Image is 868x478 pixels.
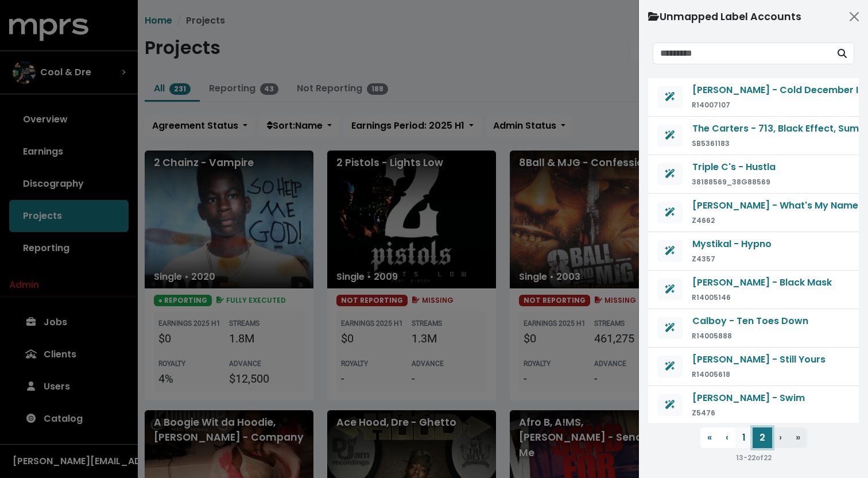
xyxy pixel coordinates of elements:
[692,276,832,289] span: [PERSON_NAME] - Black Mask
[692,215,715,225] small: Z4662
[692,160,776,175] button: Triple C's - Hustla
[692,331,732,341] small: R14005888
[692,352,826,367] button: [PERSON_NAME] - Still Yours
[692,314,809,329] button: Calboy - Ten Toes Down
[657,356,683,377] button: Generate agreement from this contract
[657,163,683,185] button: Generate agreement from this contract
[692,100,730,110] small: R14007107
[653,43,831,64] input: Search unmapped contracts
[692,292,731,302] small: R14005146
[736,453,772,462] small: 13 - 22 of 22
[657,279,683,300] button: Generate agreement from this contract
[692,369,730,379] small: R14005618
[692,237,772,250] span: Mystikal - Hypno
[692,177,770,187] small: 38188569_38G88569
[707,431,712,444] span: «
[692,198,859,213] button: [PERSON_NAME] - What's My Name
[657,317,683,339] button: Generate agreement from this contract
[692,353,826,366] span: [PERSON_NAME] - Still Yours
[735,427,753,448] button: 1
[657,202,683,223] button: Generate agreement from this contract
[692,314,808,327] span: Calboy - Ten Toes Down
[657,394,683,416] button: Generate agreement from this contract
[692,138,730,148] small: SB5361183
[692,160,776,174] span: Triple C's - Hustla
[845,7,863,26] button: Close
[753,427,772,448] button: 2
[692,275,832,290] button: [PERSON_NAME] - Black Mask
[692,391,805,404] span: [PERSON_NAME] - Swim
[657,86,683,108] button: Generate agreement from this contract
[692,199,858,212] span: [PERSON_NAME] - What's My Name
[692,254,715,264] small: Z4357
[692,237,772,252] button: Mystikal - Hypno
[657,125,683,147] button: Generate agreement from this contract
[726,431,728,444] span: ‹
[657,240,683,262] button: Generate agreement from this contract
[692,408,715,418] small: Z5476
[692,391,805,406] button: [PERSON_NAME] - Swim
[648,9,801,24] div: Unmapped Label Accounts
